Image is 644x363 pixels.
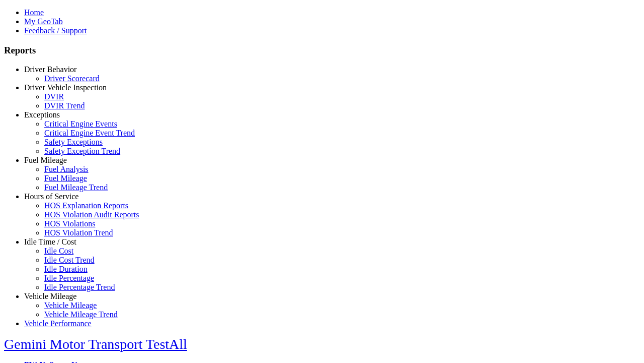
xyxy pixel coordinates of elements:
[24,65,76,74] a: Driver Behavior
[44,101,85,110] a: DVIR Trend
[24,17,63,26] a: My GeoTab
[24,156,67,164] a: Fuel Mileage
[44,165,89,173] a: Fuel Analysis
[44,265,88,273] a: Idle Duration
[44,283,115,291] a: Idle Percentage Trend
[24,83,107,92] a: Driver Vehicle Inspection
[44,119,117,128] a: Critical Engine Events
[44,92,64,101] a: DVIR
[24,319,92,328] a: Vehicle Performance
[44,201,128,210] a: HOS Explanation Reports
[44,247,73,255] a: Idle Cost
[44,183,108,192] a: Fuel Mileage Trend
[4,45,640,56] h3: Reports
[24,192,78,201] a: Hours of Service
[44,174,87,183] a: Fuel Mileage
[24,8,44,17] a: Home
[44,138,103,146] a: Safety Exceptions
[44,301,97,310] a: Vehicle Mileage
[44,210,139,219] a: HOS Violation Audit Reports
[24,292,76,300] a: Vehicle Mileage
[24,26,87,35] a: Feedback / Support
[44,274,94,282] a: Idle Percentage
[44,147,120,155] a: Safety Exception Trend
[44,256,95,264] a: Idle Cost Trend
[44,228,113,237] a: HOS Violation Trend
[4,336,187,352] a: Gemini Motor Transport TestAll
[44,74,100,83] a: Driver Scorecard
[24,237,76,246] a: Idle Time / Cost
[44,310,118,319] a: Vehicle Mileage Trend
[24,110,60,119] a: Exceptions
[44,129,135,137] a: Critical Engine Event Trend
[44,219,95,228] a: HOS Violations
